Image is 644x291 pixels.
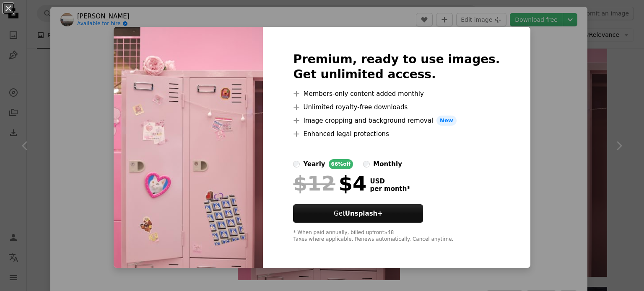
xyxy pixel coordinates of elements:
[293,229,500,243] div: * When paid annually, billed upfront $48 Taxes where applicable. Renews automatically. Cancel any...
[293,204,423,223] button: GetUnsplash+
[293,52,500,82] h2: Premium, ready to use images. Get unlimited access.
[345,210,383,217] strong: Unsplash+
[114,27,263,268] img: photo-1624533893664-c14248d3b498
[293,102,500,112] li: Unlimited royalty-free downloads
[293,161,300,167] input: yearly66%off
[373,159,402,169] div: monthly
[436,116,457,126] span: New
[363,161,370,167] input: monthly
[303,159,325,169] div: yearly
[293,173,366,194] div: $4
[293,116,500,126] li: Image cropping and background removal
[329,159,353,169] div: 66% off
[370,185,410,193] span: per month *
[293,129,500,139] li: Enhanced legal protections
[293,89,500,99] li: Members-only content added monthly
[293,173,335,194] span: $12
[370,178,410,185] span: USD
